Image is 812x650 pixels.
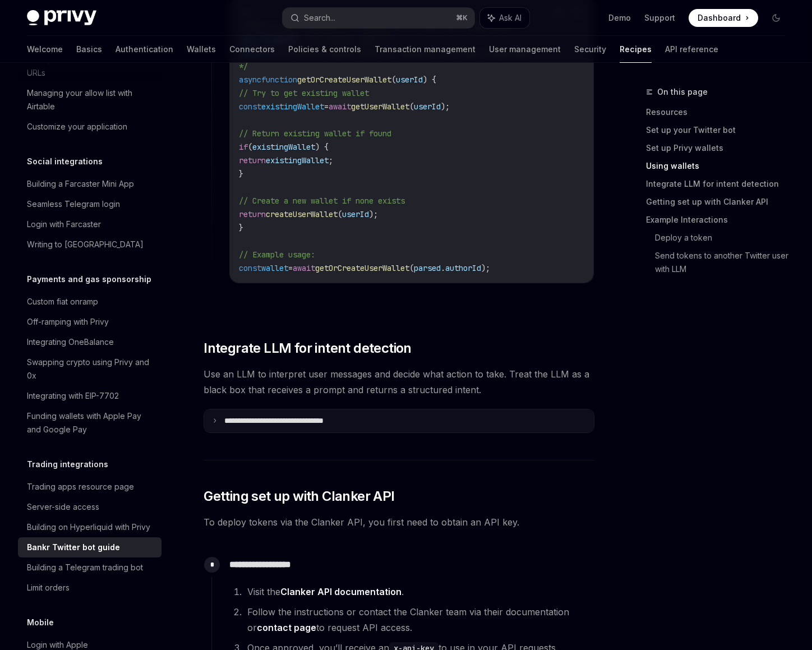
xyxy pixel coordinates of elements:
[244,584,594,600] li: Visit the .
[324,102,329,112] span: =
[396,75,423,85] span: userId
[288,36,361,63] a: Policies & controls
[18,312,162,332] a: Off-ramping with Privy
[27,86,155,113] div: Managing your allow list with Airtable
[689,9,758,27] a: Dashboard
[27,616,54,629] h5: Mobile
[441,263,445,273] span: .
[239,88,369,98] span: // Try to get existing wallet
[18,194,162,214] a: Seamless Telegram login
[239,209,266,219] span: return
[27,238,144,251] div: Writing to [GEOGRAPHIC_DATA]
[304,11,335,25] div: Search...
[18,497,162,517] a: Server-side access
[456,13,468,22] span: ⌘ K
[480,8,529,28] button: Ask AI
[329,155,333,165] span: ;
[18,214,162,234] a: Login with Farcaster
[293,263,315,273] span: await
[27,197,120,211] div: Seamless Telegram login
[342,209,369,219] span: userId
[646,175,794,193] a: Integrate LLM for intent detection
[76,36,102,63] a: Basics
[239,196,405,206] span: // Create a new wallet if none exists
[204,366,594,398] span: Use an LLM to interpret user messages and decide what action to take. Treat the LLM as a black bo...
[18,352,162,386] a: Swapping crypto using Privy and 0x
[767,9,785,27] button: Toggle dark mode
[646,139,794,157] a: Set up Privy wallets
[27,458,108,471] h5: Trading integrations
[27,36,63,63] a: Welcome
[646,193,794,211] a: Getting set up with Clanker API
[239,155,266,165] span: return
[280,586,402,598] a: Clanker API documentation
[375,36,476,63] a: Transaction management
[351,102,409,112] span: getUserWallet
[369,209,378,219] span: );
[239,250,315,260] span: // Example usage:
[239,75,261,85] span: async
[261,263,288,273] span: wallet
[27,581,70,594] div: Limit orders
[18,477,162,497] a: Trading apps resource page
[409,102,414,112] span: (
[27,218,101,231] div: Login with Farcaster
[18,537,162,557] a: Bankr Twitter bot guide
[409,263,414,273] span: (
[489,36,561,63] a: User management
[445,263,481,273] span: authorId
[18,332,162,352] a: Integrating OneBalance
[329,102,351,112] span: await
[297,75,391,85] span: getOrCreateUserWallet
[239,169,243,179] span: }
[391,75,396,85] span: (
[27,273,151,286] h5: Payments and gas sponsorship
[266,209,338,219] span: createUserWallet
[698,12,741,24] span: Dashboard
[646,121,794,139] a: Set up your Twitter bot
[18,117,162,137] a: Customize your application
[239,223,243,233] span: }
[18,578,162,598] a: Limit orders
[315,263,409,273] span: getOrCreateUserWallet
[27,409,155,436] div: Funding wallets with Apple Pay and Google Pay
[27,389,119,403] div: Integrating with EIP-7702
[646,211,794,229] a: Example Interactions
[27,561,143,574] div: Building a Telegram trading bot
[574,36,606,63] a: Security
[27,541,120,554] div: Bankr Twitter bot guide
[27,335,114,349] div: Integrating OneBalance
[338,209,342,219] span: (
[27,177,134,191] div: Building a Farcaster Mini App
[27,10,96,26] img: dark logo
[261,102,324,112] span: existingWallet
[27,520,150,534] div: Building on Hyperliquid with Privy
[18,234,162,255] a: Writing to [GEOGRAPHIC_DATA]
[18,557,162,578] a: Building a Telegram trading bot
[27,356,155,382] div: Swapping crypto using Privy and 0x
[257,622,316,634] a: contact page
[252,142,315,152] span: existingWallet
[315,142,329,152] span: ) {
[288,263,293,273] span: =
[620,36,652,63] a: Recipes
[204,339,412,357] span: Integrate LLM for intent detection
[27,480,134,494] div: Trading apps resource page
[239,102,261,112] span: const
[116,36,173,63] a: Authentication
[27,155,103,168] h5: Social integrations
[655,247,794,278] a: Send tokens to another Twitter user with LLM
[239,142,248,152] span: if
[646,157,794,175] a: Using wallets
[27,120,127,133] div: Customize your application
[423,75,436,85] span: ) {
[414,263,441,273] span: parsed
[481,263,490,273] span: );
[261,75,297,85] span: function
[229,36,275,63] a: Connectors
[266,155,329,165] span: existingWallet
[18,386,162,406] a: Integrating with EIP-7702
[244,604,594,635] li: Follow the instructions or contact the Clanker team via their documentation or to request API acc...
[18,406,162,440] a: Funding wallets with Apple Pay and Google Pay
[657,85,708,99] span: On this page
